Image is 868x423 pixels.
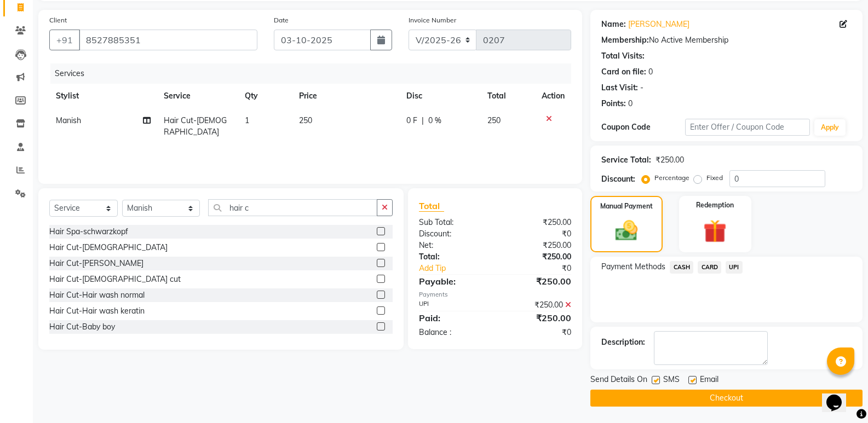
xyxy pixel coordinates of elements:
[49,84,157,108] th: Stylist
[601,121,685,133] div: Coupon Code
[49,274,181,285] div: Hair Cut-[DEMOGRAPHIC_DATA] cut
[822,379,857,412] iframe: chat widget
[49,242,168,253] div: Hair Cut-[DEMOGRAPHIC_DATA]
[640,82,643,94] div: -
[590,390,863,407] button: Checkout
[422,115,424,126] span: |
[299,115,312,125] span: 250
[601,337,645,348] div: Description:
[608,218,645,244] img: _cash.svg
[292,84,400,108] th: Price
[419,290,571,299] div: Payments
[696,217,734,246] img: _gift.svg
[411,263,509,274] a: Add Tip
[419,200,444,212] span: Total
[411,251,495,263] div: Total:
[601,261,665,273] span: Payment Methods
[670,261,693,274] span: CASH
[814,119,846,136] button: Apply
[601,34,852,46] div: No Active Membership
[601,173,635,185] div: Discount:
[628,98,633,109] div: 0
[726,261,743,274] span: UPI
[49,289,145,301] div: Hair Cut-Hair wash normal
[164,115,227,137] span: Hair Cut-[DEMOGRAPHIC_DATA]
[509,263,579,274] div: ₹0
[50,63,579,84] div: Services
[648,66,653,78] div: 0
[590,374,647,387] span: Send Details On
[411,327,495,338] div: Balance :
[656,154,684,166] div: ₹250.00
[481,84,535,108] th: Total
[495,275,579,288] div: ₹250.00
[428,115,441,126] span: 0 %
[663,374,680,387] span: SMS
[487,115,501,125] span: 250
[698,261,721,274] span: CARD
[56,115,81,125] span: Manish
[601,50,645,62] div: Total Visits:
[495,311,579,325] div: ₹250.00
[49,15,67,25] label: Client
[495,228,579,240] div: ₹0
[700,374,718,387] span: Email
[495,240,579,251] div: ₹250.00
[411,228,495,240] div: Discount:
[411,217,495,228] div: Sub Total:
[601,19,626,30] div: Name:
[495,327,579,338] div: ₹0
[706,173,723,183] label: Fixed
[601,154,651,166] div: Service Total:
[238,84,292,108] th: Qty
[49,305,145,317] div: Hair Cut-Hair wash keratin
[696,200,734,210] label: Redemption
[208,199,377,216] input: Search or Scan
[601,82,638,94] div: Last Visit:
[400,84,481,108] th: Disc
[49,321,115,333] div: Hair Cut-Baby boy
[628,19,689,30] a: [PERSON_NAME]
[601,66,646,78] div: Card on file:
[411,240,495,251] div: Net:
[274,15,289,25] label: Date
[495,251,579,263] div: ₹250.00
[535,84,571,108] th: Action
[495,299,579,311] div: ₹250.00
[601,98,626,109] div: Points:
[495,217,579,228] div: ₹250.00
[654,173,689,183] label: Percentage
[79,30,257,50] input: Search by Name/Mobile/Email/Code
[406,115,417,126] span: 0 F
[685,119,810,136] input: Enter Offer / Coupon Code
[411,299,495,311] div: UPI
[49,226,128,237] div: Hair Spa-schwarzkopf
[600,201,653,211] label: Manual Payment
[411,311,495,325] div: Paid:
[157,84,238,108] th: Service
[411,275,495,288] div: Payable:
[601,34,649,46] div: Membership:
[49,258,143,269] div: Hair Cut-[PERSON_NAME]
[409,15,456,25] label: Invoice Number
[245,115,249,125] span: 1
[49,30,80,50] button: +91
